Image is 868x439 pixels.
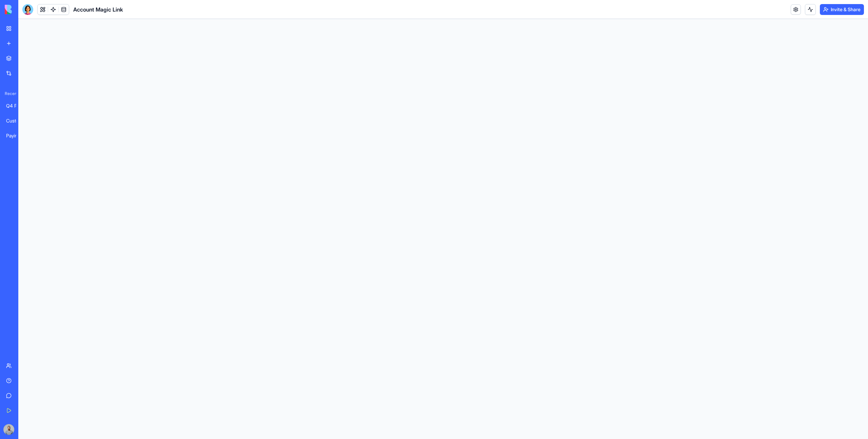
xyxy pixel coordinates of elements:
span: Recent [2,91,16,96]
div: Paying Users Analytics Dashboard [6,132,25,139]
a: Paying Users Analytics Dashboard [2,129,29,142]
div: Customer Analytics Dashboard [6,117,25,124]
a: Customer Analytics Dashboard [2,114,29,128]
img: logo [5,5,47,14]
a: Q4 Project Tracker [2,99,29,113]
button: Invite & Share [820,4,864,15]
span: Account Magic Link [73,5,123,14]
img: image_123650291_bsq8ao.jpg [3,424,14,435]
div: Q4 Project Tracker [6,102,25,109]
